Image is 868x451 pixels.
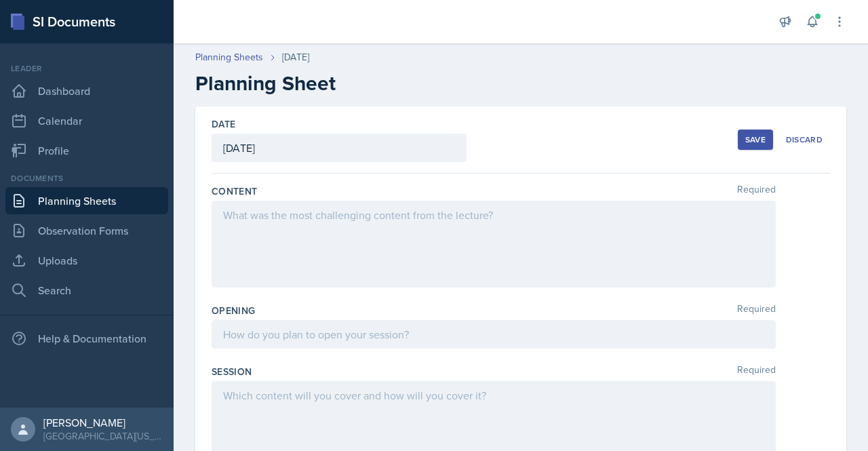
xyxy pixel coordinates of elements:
[195,50,263,64] a: Planning Sheets
[745,134,766,145] div: Save
[212,304,255,317] label: Opening
[5,325,168,352] div: Help & Documentation
[5,77,168,104] a: Dashboard
[43,416,163,429] div: [PERSON_NAME]
[5,217,168,244] a: Observation Forms
[778,130,830,150] button: Discard
[5,172,168,184] div: Documents
[5,247,168,274] a: Uploads
[737,184,776,198] span: Required
[212,365,252,378] label: Session
[212,184,257,198] label: Content
[195,71,846,96] h2: Planning Sheet
[5,137,168,164] a: Profile
[786,134,823,145] div: Discard
[43,429,163,443] div: [GEOGRAPHIC_DATA][US_STATE]
[737,304,776,317] span: Required
[5,62,168,75] div: Leader
[737,365,776,378] span: Required
[5,187,168,214] a: Planning Sheets
[5,107,168,134] a: Calendar
[212,117,235,131] label: Date
[738,130,773,150] button: Save
[282,50,309,64] div: [DATE]
[5,277,168,304] a: Search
